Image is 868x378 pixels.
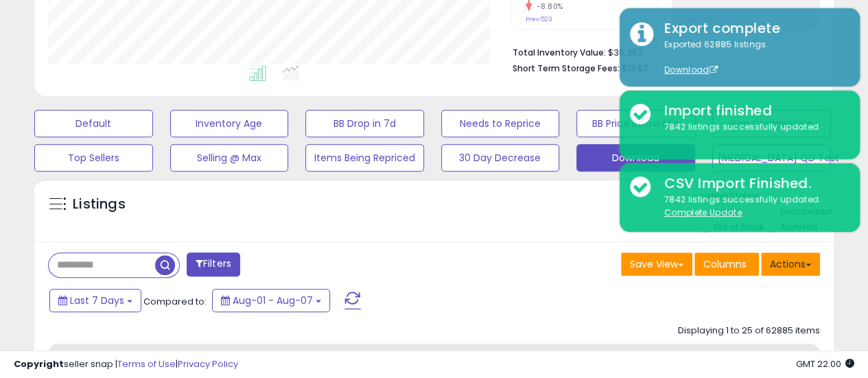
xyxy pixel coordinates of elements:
a: Privacy Policy [178,357,238,370]
div: CSV Import Finished. [654,174,849,193]
button: Download [576,144,695,172]
button: 30 Day Decrease [441,144,560,172]
li: $36,367 [513,43,810,60]
button: BB Drop in 7d [305,110,424,137]
div: Displaying 1 to 25 of 62885 items [678,324,820,338]
span: 2025-08-15 22:00 GMT [796,357,854,370]
small: Prev: 523 [526,15,552,23]
strong: Copyright [14,357,64,370]
div: 7842 listings successfully updated. [654,121,849,134]
button: Last 7 Days [49,289,141,312]
button: Columns [694,252,759,276]
span: Last 7 Days [70,294,124,307]
div: Exported 62885 listings. [654,38,849,77]
button: Top Sellers [34,144,153,172]
div: Export complete [654,19,849,38]
a: Terms of Use [117,357,176,370]
button: Default [34,110,153,137]
a: Download [664,64,718,75]
b: Short Term Storage Fees: [513,62,620,74]
button: Needs to Reprice [441,110,560,137]
div: Current B2B Buybox Price [584,349,814,364]
button: Inventory Age [170,110,289,137]
button: BB Price Below Min [576,110,695,137]
button: Actions [761,252,820,276]
div: seller snap | | [14,358,238,371]
div: Title [102,349,572,364]
u: Complete Update [664,206,742,218]
button: Selling @ Max [170,144,289,172]
span: Columns [703,257,747,271]
span: Compared to: [143,295,207,308]
button: Save View [621,252,692,276]
h5: Listings [73,195,126,214]
button: Items Being Repriced [305,144,424,172]
span: Aug-01 - Aug-07 [233,294,313,307]
div: Import finished [654,101,849,121]
b: Total Inventory Value: [513,47,606,58]
small: -8.80% [532,1,563,12]
button: Filters [187,252,240,276]
div: 7842 listings successfully updated. [654,193,849,219]
button: Aug-01 - Aug-07 [212,289,330,312]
